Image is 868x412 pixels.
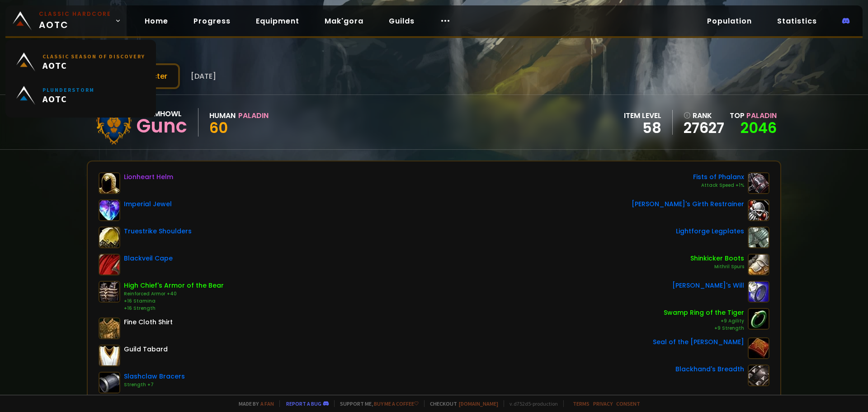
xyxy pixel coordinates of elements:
[748,172,769,194] img: item-11745
[748,365,769,386] img: item-13965
[42,93,94,104] span: AOTC
[39,10,111,32] span: AOTC
[99,372,120,393] img: item-13211
[317,12,371,30] a: Mak'gora
[42,53,145,60] small: Classic Season of Discovery
[260,400,274,407] a: a fan
[209,118,228,138] span: 60
[99,172,120,194] img: item-12640
[11,79,151,112] a: PlunderstormAOTC
[124,298,224,305] div: +16 Stamina
[124,227,192,236] div: Truestrike Shoulders
[624,110,661,121] div: item level
[459,400,498,407] a: [DOMAIN_NAME]
[676,227,744,236] div: Lightforge Legplates
[748,199,769,221] img: item-13959
[137,119,187,133] div: Gunc
[632,199,744,209] div: [PERSON_NAME]'s Girth Restrainer
[664,325,744,332] div: +9 Strength
[99,254,120,275] img: item-11626
[770,12,824,30] a: Statistics
[748,281,769,303] img: item-12548
[124,254,173,263] div: Blackveil Cape
[700,12,759,30] a: Population
[748,308,769,330] img: item-12015
[504,400,558,407] span: v. d752d5 - production
[209,110,236,121] div: Human
[39,10,111,18] small: Classic Hardcore
[124,381,185,388] div: Strength +7
[730,110,777,121] div: Top
[593,400,613,407] a: Privacy
[124,290,224,298] div: Reinforced Armor +40
[124,345,168,354] div: Guild Tabard
[124,305,224,312] div: +16 Strength
[5,5,127,36] a: Classic HardcoreAOTC
[99,345,120,366] img: item-5976
[748,254,769,275] img: item-9637
[11,45,151,79] a: Classic Season of DiscoveryAOTC
[693,182,744,189] div: Attack Speed +1%
[238,110,269,121] div: Paladin
[286,400,321,407] a: Report a bug
[675,365,744,374] div: Blackhand's Breadth
[741,118,777,138] a: 2046
[249,12,307,30] a: Equipment
[573,400,590,407] a: Terms
[42,86,94,93] small: Plunderstorm
[124,317,173,327] div: Fine Cloth Shirt
[233,400,274,407] span: Made by
[137,12,175,30] a: Home
[99,281,120,303] img: item-14958
[748,227,769,248] img: item-16728
[124,372,185,381] div: Slashclaw Bracers
[653,337,744,347] div: Seal of the [PERSON_NAME]
[99,227,120,248] img: item-12927
[672,281,744,290] div: [PERSON_NAME]'s Will
[690,254,744,263] div: Shinkicker Boots
[374,400,419,407] a: Buy me a coffee
[124,172,173,182] div: Lionheart Helm
[382,12,422,30] a: Guilds
[616,400,640,407] a: Consent
[137,108,187,119] div: Doomhowl
[124,199,172,209] div: Imperial Jewel
[334,400,419,407] span: Support me,
[42,60,145,71] span: AOTC
[624,121,661,135] div: 58
[693,172,744,182] div: Fists of Phalanx
[191,71,216,82] span: [DATE]
[664,317,744,325] div: +9 Agility
[684,110,724,121] div: rank
[99,199,120,221] img: item-11933
[99,317,120,339] img: item-859
[748,337,769,359] img: item-13209
[186,12,238,30] a: Progress
[424,400,498,407] span: Checkout
[746,110,777,121] span: Paladin
[690,263,744,270] div: Mithril Spurs
[124,281,224,290] div: High Chief's Armor of the Bear
[684,121,724,135] a: 27627
[664,308,744,317] div: Swamp Ring of the Tiger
